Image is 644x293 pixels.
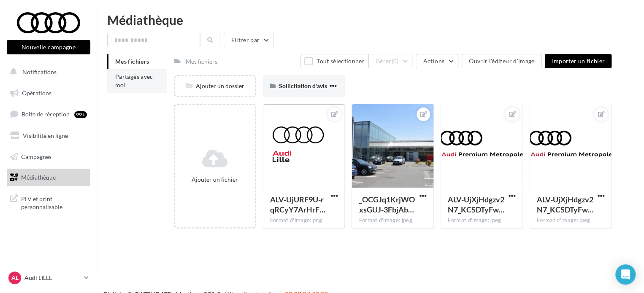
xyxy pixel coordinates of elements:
span: (0) [392,58,399,65]
a: PLV et print personnalisable [5,190,92,215]
span: ALV-UjXjHdgzv2N7_KCSDTyFwkDSjMhN5X3qn8kGenwxjw1l-YCUFoA [448,195,505,214]
span: ALV-UjXjHdgzv2N7_KCSDTyFwkDSjMhN5X3qn8kGenwxjw1l-YCUFoA [537,195,594,214]
a: Boîte de réception99+ [5,105,92,123]
span: PLV et print personnalisable [21,193,87,211]
span: Actions [423,57,444,65]
span: Importer un fichier [552,57,605,65]
a: Campagnes [5,148,92,166]
span: Mes fichiers [115,58,149,65]
div: Médiathèque [107,13,634,26]
span: Sollicitation d'avis [279,82,327,89]
span: Médiathèque [21,174,56,181]
div: Open Intercom Messenger [615,264,636,285]
div: Format d'image: jpeg [537,217,605,224]
div: Ajouter un fichier [179,175,252,184]
a: Visibilité en ligne [5,127,92,145]
button: Nouvelle campagne [7,40,90,54]
span: _OCGJq1KrjWOxsGUJ-3FbjAbdsbrU641ajpzxbtnPJVO_ax-F0q9rJjhGImFCRJtOCwBxMbUeDw6PgLq=s0 [359,195,414,214]
div: Format d'image: jpeg [448,217,516,224]
span: Notifications [22,68,57,75]
button: Gérer(0) [368,54,413,68]
span: Visibilité en ligne [23,132,68,139]
a: AL Audi LILLE [7,270,90,286]
span: ALV-UjURF9U-rqRCyY7ArHrFbgmQ2DO2bltMgvt5gKogMqIwgiqN_x0 [270,195,325,214]
div: Format d'image: png [270,217,338,224]
button: Tout sélectionner [300,54,368,68]
div: 99+ [74,111,87,118]
div: Format d'image: jpeg [359,217,427,224]
div: Ajouter un dossier [175,82,255,90]
button: Ouvrir l'éditeur d'image [462,54,541,68]
button: Filtrer par [224,33,273,47]
span: Boîte de réception [22,110,70,118]
button: Notifications [5,63,89,81]
span: Campagnes [21,153,51,160]
span: AL [11,274,19,282]
a: Opérations [5,84,92,102]
button: Actions [416,54,458,68]
div: Mes fichiers [186,57,217,66]
span: Opérations [22,89,51,97]
a: Médiathèque [5,169,92,186]
button: Importer un fichier [545,54,612,68]
span: Partagés avec moi [115,73,153,89]
p: Audi LILLE [24,274,81,282]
